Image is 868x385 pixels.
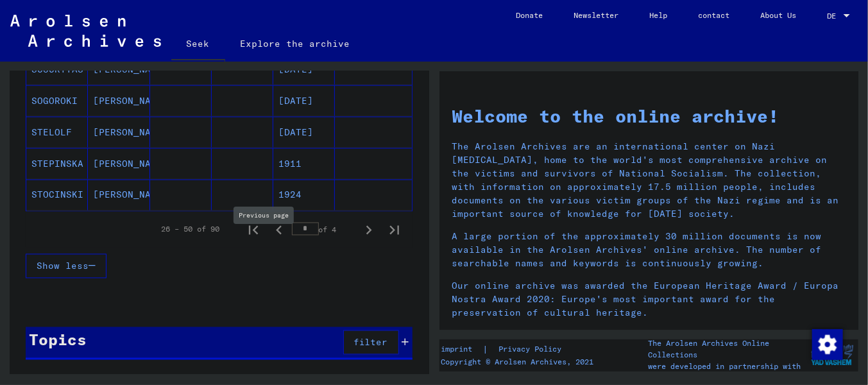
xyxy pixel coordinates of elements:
font: Welcome to the online archive! [452,105,779,127]
font: STELOLF [31,126,72,138]
font: [PERSON_NAME] [93,95,168,107]
font: [PERSON_NAME] [93,126,168,138]
font: 26 – 50 of 90 [162,225,220,234]
font: Donate [516,10,543,20]
font: contact [698,10,729,20]
img: Arolsen_neg.svg [10,15,161,47]
img: yv_logo.png [808,339,856,371]
a: Seek [171,28,225,62]
font: Help [649,10,667,20]
font: [PERSON_NAME] [93,158,168,169]
font: [PERSON_NAME] [93,64,168,75]
font: of 4 [319,225,337,234]
button: Show less [26,254,106,278]
font: About Us [760,10,796,20]
font: filter [354,337,388,348]
a: Explore the archive [225,28,366,59]
button: filter [343,330,399,355]
a: Privacy Policy [489,343,577,356]
font: [PERSON_NAME] [93,189,168,201]
font: [DATE] [278,126,313,138]
button: Last page [382,217,407,243]
font: Privacy Policy [499,344,562,354]
font: Copyright © Arolsen Archives, 2021 [441,357,594,366]
font: Newsletter [574,10,618,20]
font: A large portion of the approximately 30 million documents is now available in the Arolsen Archive... [452,230,822,269]
font: STEPINSKA [31,158,83,169]
font: Explore the archive [241,38,350,49]
font: SCOCRYTAS [31,64,83,75]
font: imprint [441,344,473,354]
font: 1911 [278,158,302,169]
font: Show less [37,261,89,272]
font: [DATE] [278,64,313,75]
font: Seek [187,38,210,49]
a: imprint [441,343,483,356]
font: STOCINSKI [31,189,83,201]
button: Previous page [266,217,292,243]
font: DE [827,11,836,21]
font: 1924 [278,189,302,201]
font: [DATE] [278,95,313,107]
font: | [483,343,489,355]
font: SOGOROKI [31,95,78,107]
font: Our online archive was awarded the European Heritage Award / Europa Nostra Award 2020: Europe's m... [452,280,839,318]
img: Change consent [812,329,843,360]
button: Next page [356,217,382,243]
font: were developed in partnership with [648,361,801,371]
button: First page [241,217,266,243]
font: Topics [29,330,87,350]
font: The Arolsen Archives are an international center on Nazi [MEDICAL_DATA], home to the world's most... [452,141,839,219]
